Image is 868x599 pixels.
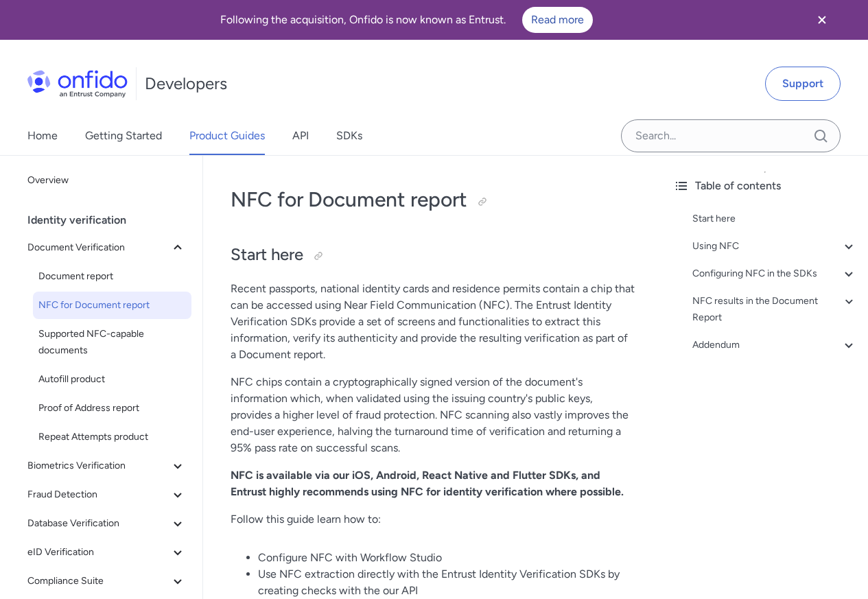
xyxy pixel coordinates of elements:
[292,117,309,155] a: API
[189,117,265,155] a: Product Guides
[27,239,169,256] span: Document Verification
[258,566,635,599] li: Use NFC extraction directly with the Entrust Identity Verification SDKs by creating checks with t...
[38,268,186,285] span: Document report
[22,567,191,595] button: Compliance Suite
[692,238,857,255] a: Using NFC
[692,337,857,353] a: Addendum
[38,400,186,416] span: Proof of Address report
[33,320,191,364] a: Supported NFC-capable documents
[85,117,162,155] a: Getting Started
[231,244,635,267] h2: Start here
[231,281,635,363] p: Recent passports, national identity cards and residence permits contain a chip that can be access...
[27,515,169,532] span: Database Verification
[33,423,191,451] a: Repeat Attempts product
[38,371,186,388] span: Autofill product
[27,117,58,155] a: Home
[336,117,362,155] a: SDKs
[692,266,857,282] a: Configuring NFC in the SDKs
[692,211,857,227] a: Start here
[33,263,191,290] a: Document report
[38,429,186,445] span: Repeat Attempts product
[22,167,191,194] a: Overview
[27,544,169,561] span: eID Verification
[22,510,191,537] button: Database Verification
[231,186,635,213] h1: NFC for Document report
[621,119,841,152] input: Onfido search input field
[33,366,191,393] a: Autofill product
[16,7,797,33] div: Following the acquisition, Onfido is now known as Entrust.
[27,573,169,589] span: Compliance Suite
[145,73,227,95] h1: Developers
[38,297,186,314] span: NFC for Document report
[692,293,857,326] a: NFC results in the Document Report
[258,550,635,566] li: Configure NFC with Workflow Studio
[673,178,857,194] div: Table of contents
[27,458,169,474] span: Biometrics Verification
[27,207,197,234] div: Identity verification
[27,172,186,189] span: Overview
[231,511,635,528] p: Follow this guide learn how to:
[231,469,624,498] strong: NFC is available via our iOS, Android, React Native and Flutter SDKs, and Entrust highly recommen...
[231,374,635,456] p: NFC chips contain a cryptographically signed version of the document's information which, when va...
[522,7,593,33] a: Read more
[33,292,191,319] a: NFC for Document report
[765,67,841,101] a: Support
[22,481,191,508] button: Fraud Detection
[38,326,186,359] span: Supported NFC-capable documents
[27,486,169,503] span: Fraud Detection
[22,234,191,261] button: Document Verification
[22,452,191,480] button: Biometrics Verification
[797,3,847,37] button: Close banner
[27,70,128,97] img: Onfido Logo
[22,539,191,566] button: eID Verification
[814,12,830,28] svg: Close banner
[33,395,191,422] a: Proof of Address report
